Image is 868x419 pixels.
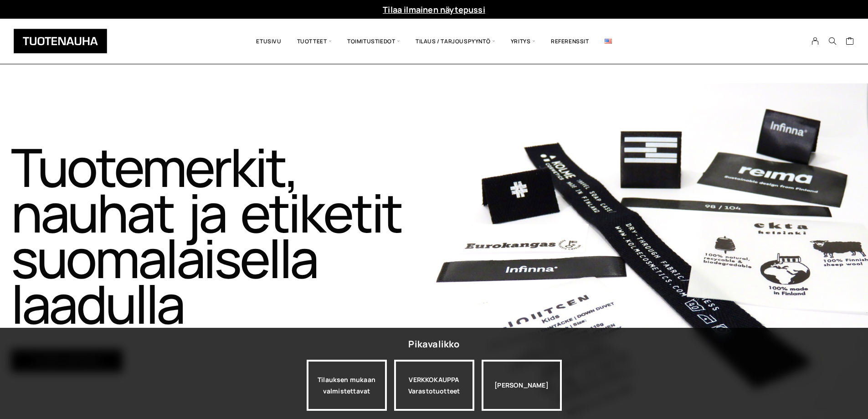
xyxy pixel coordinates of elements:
[14,29,107,53] img: Tuotenauha Oy
[806,37,824,45] a: My Account
[408,26,503,57] span: Tilaus / Tarjouspyyntö
[846,36,854,47] a: Cart
[383,4,485,15] a: Tilaa ilmainen näytepussi
[339,26,408,57] span: Toimitustiedot
[543,26,597,57] a: Referenssit
[503,26,543,57] span: Yritys
[605,39,612,44] img: English
[824,37,841,45] button: Search
[11,144,432,326] h1: Tuotemerkit, nauhat ja etiketit suomalaisella laadulla​
[394,360,474,411] a: VERKKOKAUPPAVarastotuotteet
[408,336,459,352] div: Pikavalikko
[482,360,562,411] div: [PERSON_NAME]
[394,360,474,411] div: VERKKOKAUPPA Varastotuotteet
[248,26,289,57] a: Etusivu
[307,360,387,411] a: Tilauksen mukaan valmistettavat
[289,26,339,57] span: Tuotteet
